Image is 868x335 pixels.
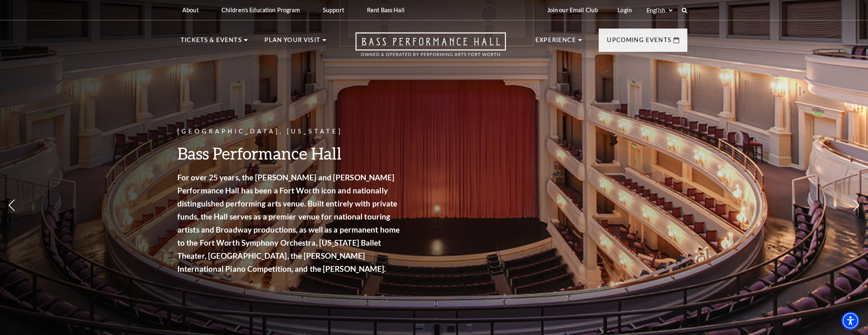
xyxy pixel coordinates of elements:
[645,7,674,14] select: Select:
[177,143,402,164] h3: Bass Performance Hall
[181,35,242,50] p: Tickets & Events
[177,173,400,273] strong: For over 25 years, the [PERSON_NAME] and [PERSON_NAME] Performance Hall has been a Fort Worth ico...
[264,35,320,50] p: Plan Your Visit
[607,35,671,50] p: Upcoming Events
[326,32,535,64] a: Open this option
[367,7,405,13] p: Rent Bass Hall
[535,35,576,50] p: Experience
[841,312,859,330] div: Accessibility Menu
[221,7,300,13] p: Children's Education Program
[177,126,402,137] p: [GEOGRAPHIC_DATA], [US_STATE]
[182,7,199,13] p: About
[323,7,344,13] p: Support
